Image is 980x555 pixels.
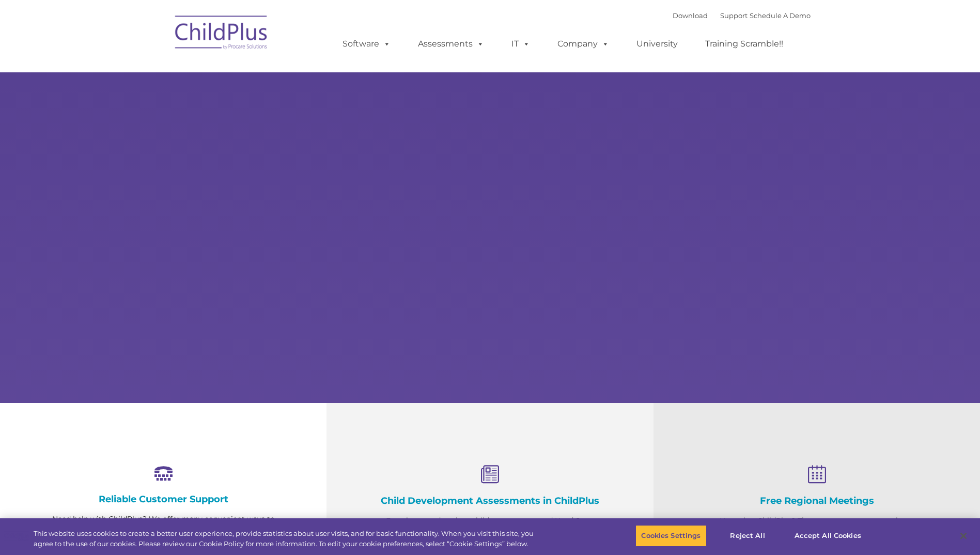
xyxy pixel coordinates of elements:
h4: Child Development Assessments in ChildPlus [378,495,601,506]
a: Schedule A Demo [750,11,811,20]
a: Company [547,34,619,54]
a: University [626,34,688,54]
a: Assessments [408,34,494,54]
button: Close [952,525,975,547]
a: Training Scramble!! [695,34,794,54]
p: Experience and analyze child assessments and Head Start data management in one system with zero c... [378,514,601,553]
button: Cookies Settings [635,525,706,547]
p: Need help with ChildPlus? We offer many convenient ways to contact our amazing Customer Support r... [52,513,275,551]
button: Accept All Cookies [789,525,867,547]
p: Not using ChildPlus? These are a great opportunity to network and learn from ChildPlus users. Fin... [705,514,928,553]
a: Software [332,34,401,54]
a: Download [673,11,708,20]
a: Support [720,11,748,20]
div: This website uses cookies to create a better user experience, provide statistics about user visit... [34,529,539,549]
font: | [673,11,811,20]
button: Reject All [715,525,780,547]
h4: Reliable Customer Support [52,494,275,505]
a: IT [501,34,540,54]
img: ChildPlus by Procare Solutions [170,8,273,60]
h4: Free Regional Meetings [705,495,928,506]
